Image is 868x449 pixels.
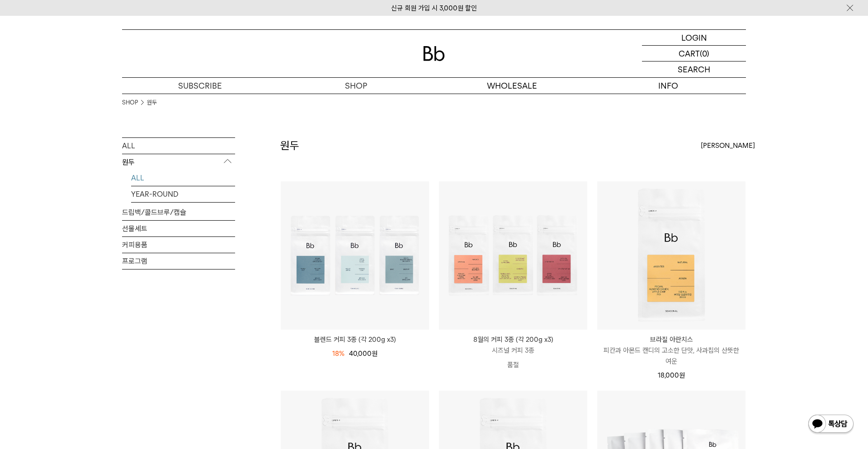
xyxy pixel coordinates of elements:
[423,46,445,61] img: 로고
[349,350,377,358] span: 40,000
[439,181,587,330] img: 8월의 커피 3종 (각 200g x3)
[122,204,235,220] a: 드립백/콜드브루/캡슐
[679,46,700,61] p: CART
[147,98,157,107] a: 원두
[597,334,745,367] a: 브라질 아란치스 피칸과 아몬드 캔디의 고소한 단맛, 사과칩의 산뜻한 여운
[658,371,685,379] span: 18,000
[590,78,746,94] p: INFO
[122,253,235,269] a: 프로그램
[131,203,235,218] a: SEASONAL
[278,78,434,94] a: SHOP
[642,30,746,46] a: LOGIN
[122,138,235,154] a: ALL
[280,138,299,153] h2: 원두
[679,371,685,379] span: 원
[281,181,429,330] img: 블렌드 커피 3종 (각 200g x3)
[332,348,344,359] div: 18%
[122,221,235,236] a: 선물세트
[678,61,710,77] p: SEARCH
[122,237,235,253] a: 커피용품
[391,4,477,12] a: 신규 회원 가입 시 3,000원 할인
[281,334,429,345] a: 블렌드 커피 3종 (각 200g x3)
[131,186,235,202] a: YEAR-ROUND
[439,356,587,374] p: 품절
[122,154,235,170] p: 원두
[700,46,709,61] p: (0)
[372,350,377,358] span: 원
[701,140,755,151] span: [PERSON_NAME]
[597,181,745,330] img: 브라질 아란치스
[122,78,278,94] a: SUBSCRIBE
[807,414,854,435] img: 카카오톡 채널 1:1 채팅 버튼
[439,334,587,345] p: 8월의 커피 3종 (각 200g x3)
[597,345,745,367] p: 피칸과 아몬드 캔디의 고소한 단맛, 사과칩의 산뜻한 여운
[131,170,235,186] a: ALL
[439,345,587,356] p: 시즈널 커피 3종
[434,78,590,94] p: WHOLESALE
[439,334,587,356] a: 8월의 커피 3종 (각 200g x3) 시즈널 커피 3종
[122,98,138,107] a: SHOP
[642,46,746,61] a: CART (0)
[681,30,707,45] p: LOGIN
[597,334,745,345] p: 브라질 아란치스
